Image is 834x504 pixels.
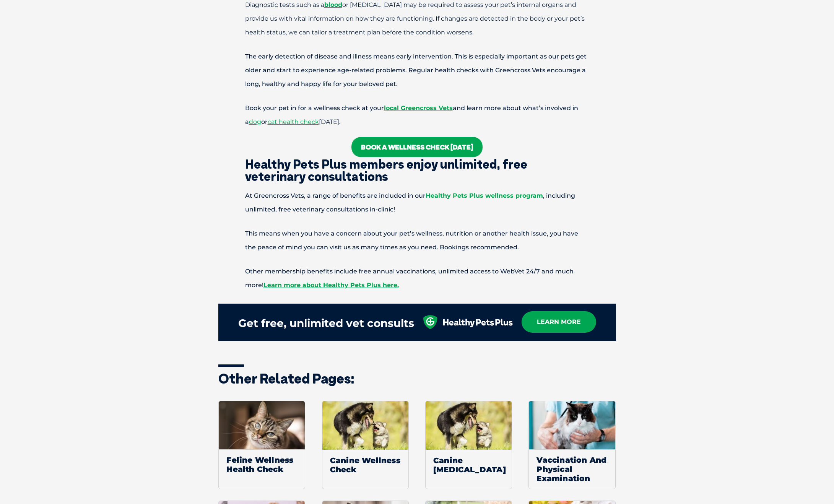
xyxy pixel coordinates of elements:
a: learn more [522,311,596,333]
p: This means when you have a concern about your pet’s wellness, nutrition or another health issue, ... [218,227,616,254]
img: cat wellness check [219,401,305,450]
a: Feline Wellness Health Check [218,401,305,489]
a: Default ThumbnailCanine [MEDICAL_DATA] [425,401,512,489]
a: Learn more about Healthy Pets Plus here. [263,281,399,289]
span: Vaccination And Physical Examination [529,449,615,489]
h3: Other related pages: [218,372,616,385]
a: blood [324,1,342,8]
p: The early detection of disease and illness means early intervention. This is especially important... [218,50,616,91]
a: dog [249,118,261,125]
a: local Greencross Vets [384,104,453,112]
span: Feline Wellness Health Check [219,449,305,480]
a: cat health check [268,118,319,125]
p: At Greencross Vets, a range of benefits are included in our , including unlimited, free veterinar... [218,189,616,216]
span: [DATE] [319,118,339,125]
span: Canine [MEDICAL_DATA] [426,450,512,480]
img: healthy-pets-plus.svg [422,315,513,329]
span: Canine Wellness Check [322,450,408,480]
a: Default ThumbnailCanine Wellness Check [322,401,409,489]
p: Other membership benefits include free annual vaccinations, unlimited access to WebVet 24/7 and m... [218,265,616,292]
a: Book a wellness check [DATE] [351,137,483,157]
img: Default Thumbnail [322,401,409,450]
img: Default Thumbnail [426,401,512,450]
span: Diagnostic tests such as a or [MEDICAL_DATA] may be required to assess your pet’s internal organs... [245,1,585,36]
h2: Healthy Pets Plus members enjoy unlimited, free veterinary consultations [218,158,616,182]
p: Book your pet in for a wellness check at your and learn more about what’s involved in a or . [218,101,616,129]
a: Vaccination And Physical Examination [528,401,615,489]
a: Healthy Pets Plus wellness program [426,192,543,199]
div: Get free, unlimited vet consults [238,311,414,335]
